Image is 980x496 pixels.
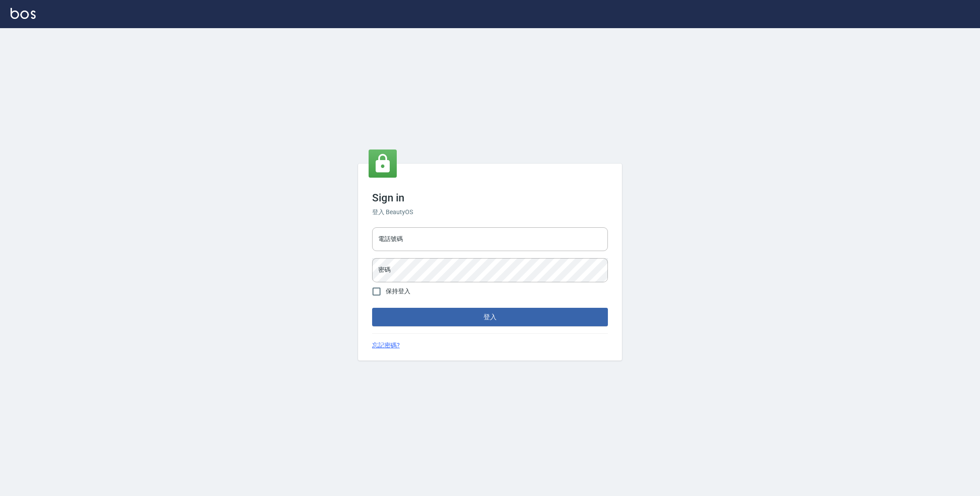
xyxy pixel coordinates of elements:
img: Logo [11,8,36,19]
button: 登入 [372,308,608,326]
span: 保持登入 [386,287,410,296]
h6: 登入 BeautyOS [372,208,608,217]
a: 忘記密碼? [372,341,400,350]
h3: Sign in [372,192,608,204]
